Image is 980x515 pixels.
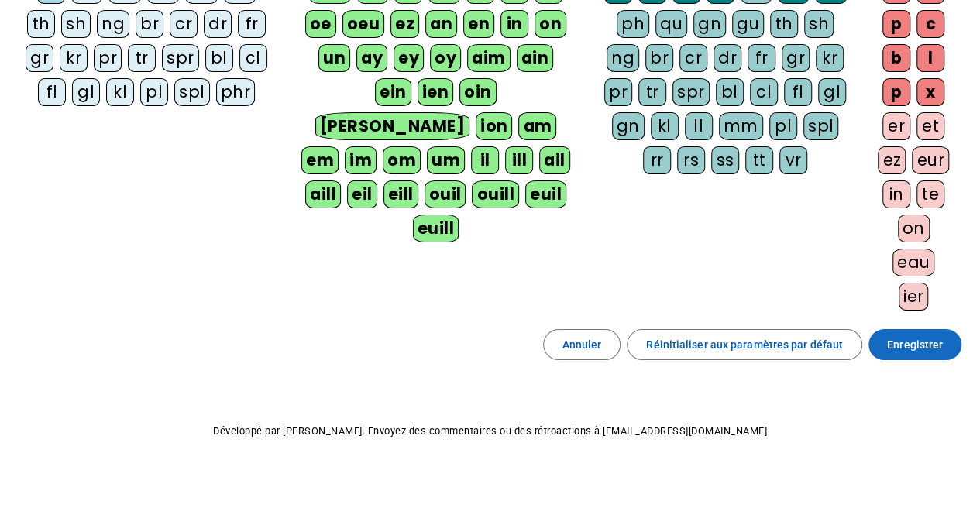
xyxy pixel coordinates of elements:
div: p [882,10,910,38]
div: kl [106,78,134,106]
div: spr [162,44,199,72]
div: fr [748,44,775,72]
div: an [425,10,457,38]
div: gu [732,10,764,38]
div: bl [716,78,744,106]
div: am [518,112,556,140]
div: c [916,10,944,38]
button: Annuler [543,329,621,360]
div: gn [693,10,726,38]
div: phr [216,78,256,106]
div: ss [711,146,739,174]
div: eau [892,249,935,276]
div: ein [375,78,411,106]
p: Développé par [PERSON_NAME]. Envoyez des commentaires ou des rétroactions à [EMAIL_ADDRESS][DOMAI... [12,422,968,441]
div: bl [205,44,233,72]
button: Enregistrer [868,329,961,360]
span: Annuler [562,335,602,354]
div: il [471,146,499,174]
div: om [383,146,421,174]
div: l [916,44,944,72]
div: in [882,180,910,208]
div: eill [383,180,418,208]
div: rr [643,146,671,174]
div: cl [239,44,267,72]
div: euill [413,215,459,242]
div: pr [94,44,122,72]
div: ez [878,146,906,174]
div: ouill [472,180,518,208]
div: ez [390,10,419,38]
div: te [916,180,944,208]
div: ll [685,112,713,140]
div: ail [539,146,570,174]
div: spl [174,78,210,106]
div: tr [128,44,156,72]
button: Réinitialiser aux paramètres par défaut [627,329,862,360]
div: oeu [342,10,385,38]
div: rs [677,146,705,174]
div: in [500,10,528,38]
div: ion [476,112,513,140]
div: er [882,112,910,140]
div: fl [784,78,812,106]
div: tr [638,78,666,106]
div: cl [750,78,778,106]
div: fr [238,10,266,38]
div: en [463,10,494,38]
div: em [301,146,339,174]
div: im [345,146,377,174]
div: oin [459,78,497,106]
div: mm [719,112,763,140]
div: br [136,10,163,38]
div: dr [714,44,741,72]
div: ier [899,283,929,311]
div: spr [672,78,710,106]
div: spl [803,112,839,140]
div: ain [517,44,554,72]
div: sh [61,10,91,38]
div: gn [612,112,645,140]
div: eur [912,146,949,174]
div: et [916,112,944,140]
div: um [427,146,465,174]
div: ey [394,44,424,72]
div: oy [430,44,461,72]
div: b [882,44,910,72]
div: kr [816,44,844,72]
div: on [898,215,930,242]
div: sh [804,10,834,38]
div: ng [607,44,639,72]
div: qu [655,10,687,38]
div: gl [72,78,100,106]
div: fl [38,78,66,106]
div: ng [97,10,129,38]
div: br [645,44,673,72]
div: cr [679,44,707,72]
div: [PERSON_NAME] [315,112,469,140]
div: cr [170,10,198,38]
span: Enregistrer [887,335,943,354]
div: dr [204,10,232,38]
div: th [770,10,798,38]
div: ph [617,10,649,38]
div: tt [745,146,773,174]
span: Réinitialiser aux paramètres par défaut [646,335,843,354]
div: on [535,10,566,38]
div: ill [505,146,533,174]
div: ien [418,78,454,106]
div: aill [305,180,341,208]
div: pl [769,112,797,140]
div: p [882,78,910,106]
div: un [318,44,350,72]
div: euil [525,180,566,208]
div: kr [60,44,88,72]
div: ay [356,44,387,72]
div: oe [305,10,336,38]
div: eil [347,180,377,208]
div: th [27,10,55,38]
div: gr [782,44,810,72]
div: kl [651,112,679,140]
div: gl [818,78,846,106]
div: gr [26,44,53,72]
